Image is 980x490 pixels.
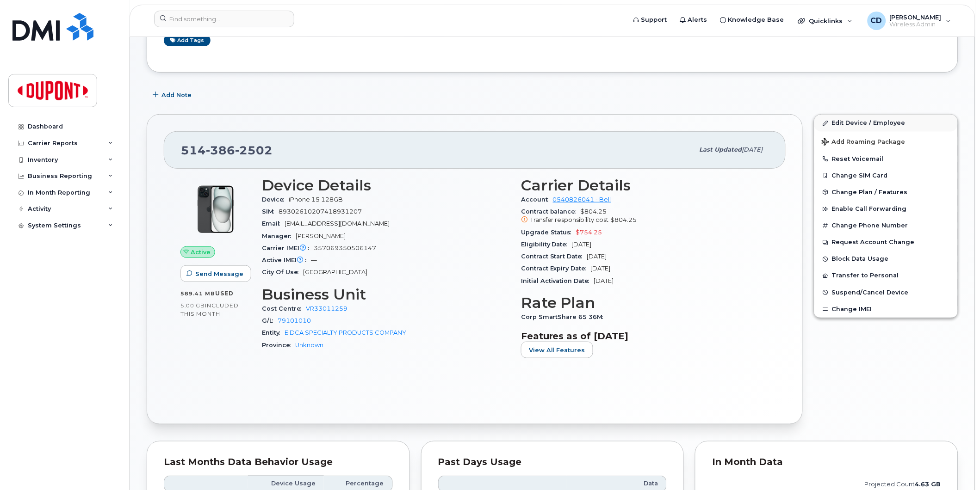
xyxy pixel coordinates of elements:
a: 0540826041 - Bell [553,196,611,203]
span: [PERSON_NAME] [296,233,346,239]
button: Reset Voicemail [814,151,958,167]
button: Change Plan / Features [814,184,958,201]
span: Corp SmartShare 65 36M [521,313,608,320]
h3: Carrier Details [521,177,769,194]
div: In Month Data [712,458,941,467]
span: Quicklinks [809,17,843,24]
span: Contract Start Date [521,253,587,260]
span: Active [191,248,211,257]
span: used [215,290,234,297]
span: 514 [181,143,273,157]
span: Province [262,342,295,349]
span: 357069350506147 [314,245,376,251]
span: 5.00 GB [180,302,205,309]
span: Initial Activation Date [521,277,594,284]
span: 386 [206,143,235,157]
button: Change SIM Card [814,167,958,184]
a: Add tags [164,35,211,46]
a: 79101010 [278,317,311,324]
span: Knowledge Base [728,15,784,24]
a: Alerts [674,11,714,29]
button: Suspend/Cancel Device [814,284,958,301]
span: Send Message [195,269,243,278]
button: Enable Call Forwarding [814,201,958,217]
div: Quicklinks [792,12,859,30]
span: $804.25 [521,208,769,225]
span: G/L [262,317,278,324]
span: Contract Expiry Date [521,265,591,272]
span: Support [641,15,667,24]
span: [DATE] [572,241,592,248]
span: [DATE] [591,265,611,272]
button: View All Features [521,342,593,358]
span: [EMAIL_ADDRESS][DOMAIN_NAME] [285,220,390,227]
img: iPhone_15_Black.png [188,182,243,237]
button: Change Phone Number [814,217,958,234]
span: Suspend/Cancel Device [832,289,909,296]
span: Transfer responsibility cost [530,216,609,223]
span: Eligibility Date [521,241,572,248]
span: Account [521,196,553,203]
span: [DATE] [742,146,763,153]
button: Request Account Change [814,234,958,251]
span: Device [262,196,289,203]
span: Alerts [688,15,707,24]
h3: Features as of [DATE] [521,331,769,342]
span: Wireless Admin [890,21,942,28]
span: Change Plan / Features [832,189,908,196]
span: included this month [180,302,239,317]
span: CD [871,15,882,26]
span: 589.41 MB [180,290,215,297]
span: Email [262,220,285,227]
h3: Rate Plan [521,294,769,311]
a: Edit Device / Employee [814,115,958,131]
button: Add Roaming Package [814,132,958,151]
span: Contract balance [521,208,581,215]
span: Upgrade Status [521,229,576,236]
a: VR33011259 [306,305,347,312]
span: — [311,257,317,263]
span: iPhone 15 128GB [289,196,343,203]
span: Active IMEI [262,257,311,263]
span: Cost Centre [262,305,306,312]
span: [GEOGRAPHIC_DATA] [303,269,367,276]
span: Add Note [161,91,192,99]
span: $754.25 [576,229,602,236]
button: Add Note [147,86,199,103]
span: SIM [262,208,279,215]
span: Enable Call Forwarding [832,206,907,213]
div: Last Months Data Behavior Usage [164,458,393,467]
span: [PERSON_NAME] [890,13,942,21]
a: Support [627,11,674,29]
tspan: 4.63 GB [915,481,941,488]
span: Manager [262,233,296,239]
span: 2502 [235,143,273,157]
a: Knowledge Base [714,11,791,29]
span: View All Features [529,346,585,355]
span: Last updated [700,146,742,153]
span: Carrier IMEI [262,245,314,251]
button: Send Message [180,265,251,282]
span: $804.25 [611,216,637,223]
text: projected count [865,481,941,488]
button: Transfer to Personal [814,267,958,284]
button: Change IMEI [814,301,958,318]
button: Block Data Usage [814,251,958,267]
a: Unknown [295,342,323,349]
h3: Business Unit [262,286,510,303]
div: Craig Duff [861,12,958,30]
div: Past Days Usage [438,458,667,467]
span: City Of Use [262,269,303,276]
span: Entity [262,329,285,336]
span: 89302610207418931207 [279,208,362,215]
span: [DATE] [587,253,607,260]
input: Find something... [154,11,294,27]
h3: Device Details [262,177,510,194]
span: Add Roaming Package [822,138,906,147]
span: [DATE] [594,277,614,284]
a: EIDCA SPECIALTY PRODUCTS COMPANY [285,329,406,336]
